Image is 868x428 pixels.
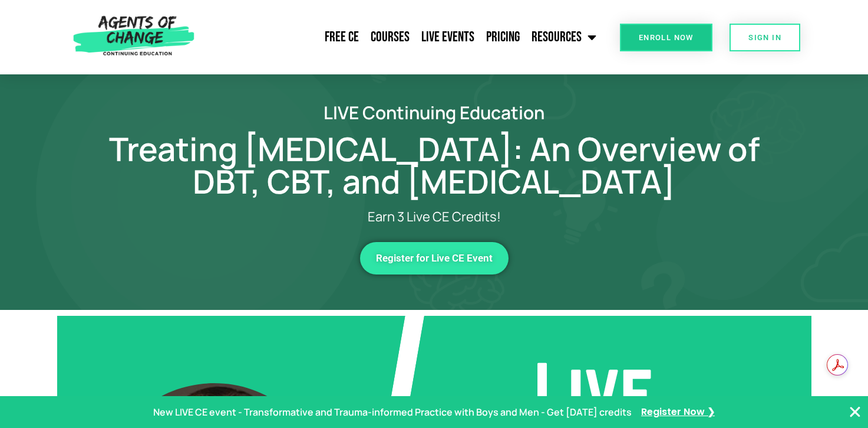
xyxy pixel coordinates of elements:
span: Enroll Now [639,34,694,41]
button: Close Banner [848,405,862,419]
p: New LIVE CE event - Transformative and Trauma-informed Practice with Boys and Men - Get [DATE] cr... [153,404,632,421]
a: Enroll Now [620,24,712,51]
a: Register Now ❯ [641,404,715,421]
a: Resources [526,22,602,52]
a: Live Events [415,22,480,52]
span: Register for Live CE Event [376,253,493,263]
a: Pricing [480,22,526,52]
span: SIGN IN [748,34,781,41]
a: SIGN IN [730,24,800,51]
a: Courses [365,22,415,52]
a: Register for Live CE Event [360,242,509,275]
h2: LIVE Continuing Education [98,104,770,121]
nav: Menu [200,22,603,52]
a: Free CE [319,22,365,52]
p: Earn 3 Live CE Credits! [146,210,723,224]
h1: Treating [MEDICAL_DATA]: An Overview of DBT, CBT, and [MEDICAL_DATA] [98,133,770,198]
